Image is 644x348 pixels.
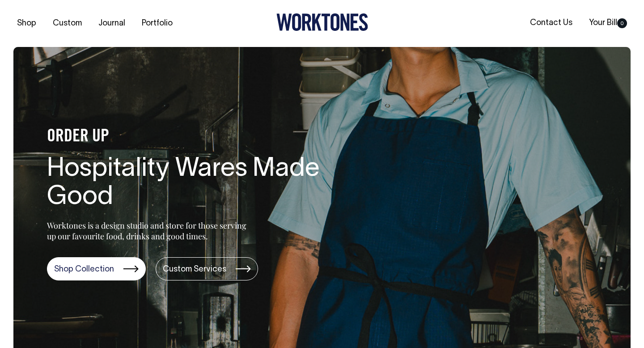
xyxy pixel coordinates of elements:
[47,155,333,212] h1: Hospitality Wares Made Good
[47,127,333,146] h4: ORDER UP
[526,16,576,30] a: Contact Us
[49,16,85,31] a: Custom
[585,16,631,30] a: Your Bill0
[47,257,146,280] a: Shop Collection
[617,18,627,28] span: 0
[138,16,176,31] a: Portfolio
[13,16,40,31] a: Shop
[156,257,258,280] a: Custom Services
[95,16,129,31] a: Journal
[47,220,250,242] p: Worktones is a design studio and store for those serving up our favourite food, drinks and good t...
